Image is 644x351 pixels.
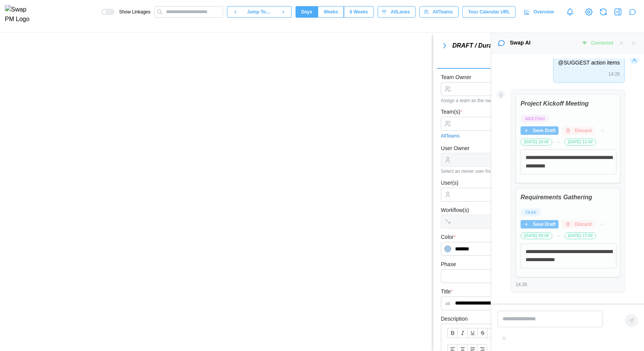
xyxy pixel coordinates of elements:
span: Save Draft [533,220,555,228]
div: Connected [591,40,613,47]
span: [DATE] 17:00 [568,233,593,239]
span: Weeks [324,7,338,17]
label: Description [441,315,468,323]
label: Team Owner [441,73,471,82]
span: All Teams [433,7,453,17]
label: User(s) [441,179,458,187]
button: Close chat [629,39,638,47]
span: [DATE] 09:00 [524,233,549,239]
span: Discard [575,127,591,134]
div: Swap AI [510,39,531,47]
div: Select an owner user from the selected owner team. [441,169,609,174]
span: Your Calendar URL [468,7,510,17]
div: DRAFT / Duration / CV2-12 [452,41,598,51]
span: [DATE] 11:00 [568,139,593,145]
button: Close Drawer [613,7,623,17]
span: Discard [575,220,591,228]
button: Refresh Grid [598,7,609,17]
span: [DATE] 10:00 [524,139,549,145]
a: All Teams [441,132,460,140]
label: Phase [441,260,456,269]
button: Italic [457,328,467,338]
a: View Project [583,7,594,17]
span: Overview [534,7,554,17]
a: Notifications [563,5,577,18]
span: Jump To... [247,7,270,17]
span: MEETING [525,115,545,122]
div: → [556,139,561,146]
button: Clear messages [617,39,626,47]
div: 14:26 [558,71,620,78]
div: 14:26 [516,281,620,288]
span: 6 Weeks [350,7,368,17]
label: User Owner [441,144,470,153]
button: Bold [447,328,457,338]
div: Requirements Gathering [521,193,592,202]
label: Title [441,288,453,296]
label: Workflow(s) [441,206,469,215]
div: → [556,232,561,240]
button: Clear formatting [487,328,497,338]
label: Color [441,233,456,242]
div: Project Kickoff Meeting [521,99,589,109]
span: Show Linkages [115,9,150,15]
label: Team(s) [441,108,462,116]
p: @SUGGEST action items [558,59,620,67]
button: Strikethrough [477,328,487,338]
button: Close chat [627,7,638,17]
span: Save Draft [533,127,555,134]
button: Underline [467,328,477,338]
span: Days [301,7,312,17]
div: Assign a team as the owner of this action item. [441,98,609,103]
img: Swap PM Logo [5,5,36,24]
span: TASK [525,209,537,216]
span: All Lanes [391,7,410,17]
